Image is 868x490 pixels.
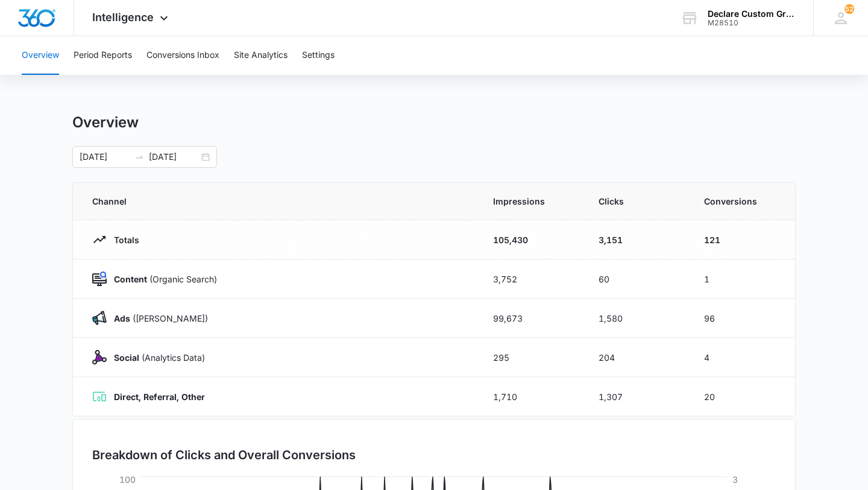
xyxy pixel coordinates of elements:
span: swap-right [134,152,144,162]
img: Ads [92,311,107,325]
img: Social [92,350,107,364]
p: (Analytics Data) [107,351,205,364]
td: 4 [690,338,795,377]
td: 204 [584,338,690,377]
div: notifications count [844,4,854,14]
strong: Ads [114,313,130,323]
span: Clicks [599,195,675,208]
span: to [134,152,144,162]
p: (Organic Search) [107,273,217,285]
span: 52 [844,4,854,14]
p: Totals [107,234,139,246]
button: Settings [302,36,335,75]
td: 20 [690,377,795,416]
button: Overview [22,36,59,75]
td: 60 [584,259,690,299]
span: Intelligence [92,11,154,24]
tspan: 3 [732,474,738,485]
td: 1,580 [584,299,690,338]
strong: Direct, Referral, Other [114,392,205,402]
td: 295 [479,338,584,377]
button: Conversions Inbox [146,36,219,75]
span: Conversions [704,195,776,208]
td: 1,307 [584,377,690,416]
span: Impressions [493,195,570,208]
td: 3,151 [584,220,690,259]
td: 1,710 [479,377,584,416]
p: ([PERSON_NAME]) [107,312,208,325]
button: Site Analytics [234,36,288,75]
div: account name [708,9,796,19]
h3: Breakdown of Clicks and Overall Conversions [92,446,356,464]
td: 96 [690,299,795,338]
strong: Social [114,352,139,363]
td: 99,673 [479,299,584,338]
div: account id [708,19,796,27]
button: Period Reports [74,36,132,75]
span: Channel [92,195,464,208]
td: 105,430 [479,220,584,259]
tspan: 100 [119,474,136,485]
input: Start date [80,150,130,164]
h1: Overview [72,113,139,132]
strong: Content [114,274,147,284]
td: 3,752 [479,259,584,299]
img: Content [92,272,107,286]
td: 121 [690,220,795,259]
td: 1 [690,259,795,299]
input: End date [149,150,199,164]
